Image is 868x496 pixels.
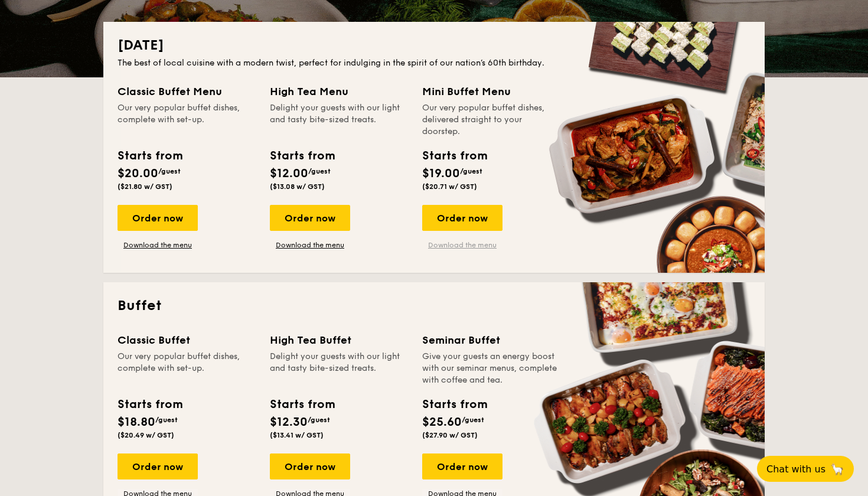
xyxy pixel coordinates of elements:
div: Order now [118,453,198,479]
div: Order now [270,205,350,231]
div: The best of local cuisine with a modern twist, perfect for indulging in the spirit of our nation’... [118,57,750,69]
div: Order now [270,453,350,479]
div: Order now [422,453,502,479]
span: $20.00 [118,167,158,181]
div: Classic Buffet Menu [118,83,256,100]
span: $12.00 [270,167,308,181]
div: Give your guests an energy boost with our seminar menus, complete with coffee and tea. [422,351,560,386]
a: Download the menu [118,240,198,250]
div: Classic Buffet [118,332,256,348]
div: Delight your guests with our light and tasty bite-sized treats. [270,351,408,386]
h2: [DATE] [118,36,750,55]
div: Our very popular buffet dishes, complete with set-up. [118,351,256,386]
span: 🦙 [830,462,844,476]
span: $25.60 [422,415,462,429]
span: ($20.71 w/ GST) [422,182,477,191]
span: $19.00 [422,167,460,181]
div: Starts from [118,396,182,413]
div: Seminar Buffet [422,332,560,348]
div: Starts from [270,396,334,413]
span: /guest [155,416,178,424]
span: /guest [462,416,484,424]
div: Starts from [118,147,182,165]
span: ($27.90 w/ GST) [422,431,478,439]
div: High Tea Buffet [270,332,408,348]
div: Our very popular buffet dishes, complete with set-up. [118,102,256,138]
span: /guest [158,167,181,175]
span: /guest [308,167,331,175]
div: Starts from [422,147,487,165]
span: ($13.41 w/ GST) [270,431,324,439]
div: Starts from [422,396,487,413]
a: Download the menu [270,240,350,250]
div: Order now [118,205,198,231]
a: Download the menu [422,240,502,250]
div: Mini Buffet Menu [422,83,560,100]
span: ($13.08 w/ GST) [270,182,325,191]
h2: Buffet [118,296,750,315]
span: Chat with us [766,464,825,475]
div: Order now [422,205,502,231]
div: Delight your guests with our light and tasty bite-sized treats. [270,102,408,138]
span: /guest [308,416,330,424]
span: ($20.49 w/ GST) [118,431,174,439]
span: ($21.80 w/ GST) [118,182,172,191]
button: Chat with us🦙 [757,456,854,482]
span: /guest [460,167,482,175]
div: Starts from [270,147,334,165]
div: Our very popular buffet dishes, delivered straight to your doorstep. [422,102,560,138]
span: $12.30 [270,415,308,429]
div: High Tea Menu [270,83,408,100]
span: $18.80 [118,415,155,429]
